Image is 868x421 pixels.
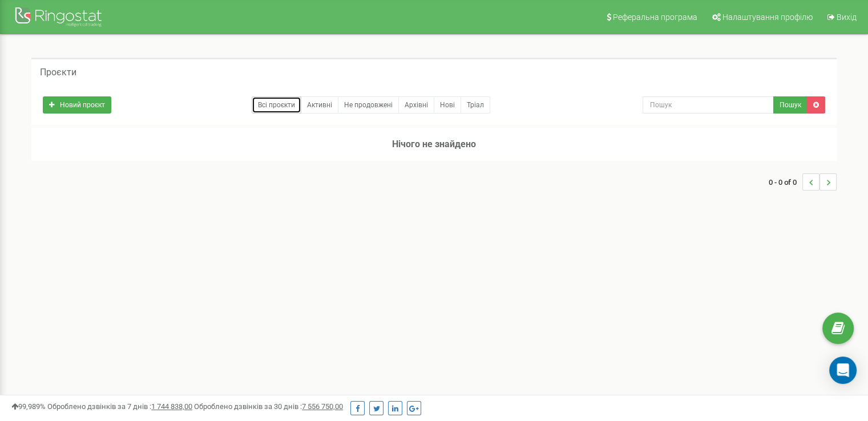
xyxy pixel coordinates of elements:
[302,402,343,411] u: 7 556 750,00
[194,402,343,411] span: Оброблено дзвінків за 30 днів :
[252,96,301,114] a: Всі проєкти
[769,162,837,202] nav: ...
[398,96,434,114] a: Архівні
[151,402,192,411] u: 1 744 838,00
[434,96,461,114] a: Нові
[11,402,46,411] span: 99,989%
[643,96,774,114] input: Пошук
[722,13,813,22] span: Налаштування профілю
[461,96,490,114] a: Тріал
[301,96,338,114] a: Активні
[40,67,76,78] h5: Проєкти
[43,96,111,114] a: Новий проєкт
[338,96,399,114] a: Не продовжені
[31,128,837,161] h3: Нічого не знайдено
[769,173,802,191] span: 0 - 0 of 0
[613,13,697,22] span: Реферальна програма
[773,96,808,114] button: Пошук
[47,402,192,411] span: Оброблено дзвінків за 7 днів :
[837,13,857,22] span: Вихід
[829,357,857,384] div: Open Intercom Messenger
